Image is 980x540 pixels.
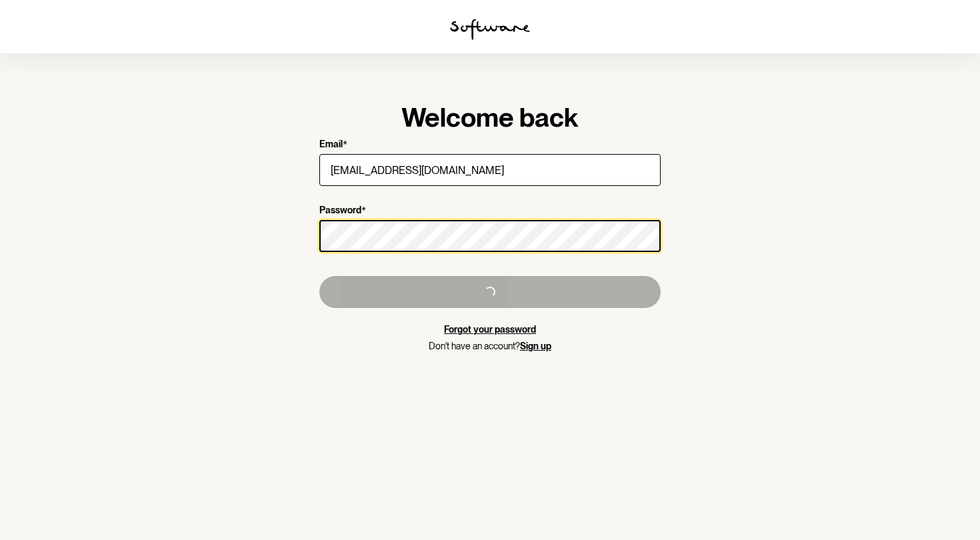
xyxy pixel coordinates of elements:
[450,19,530,40] img: software logo
[444,324,536,335] a: Forgot your password
[319,101,661,133] h1: Welcome back
[319,341,661,352] p: Don't have an account?
[520,341,551,351] a: Sign up
[319,139,343,151] p: Email
[319,205,361,217] p: Password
